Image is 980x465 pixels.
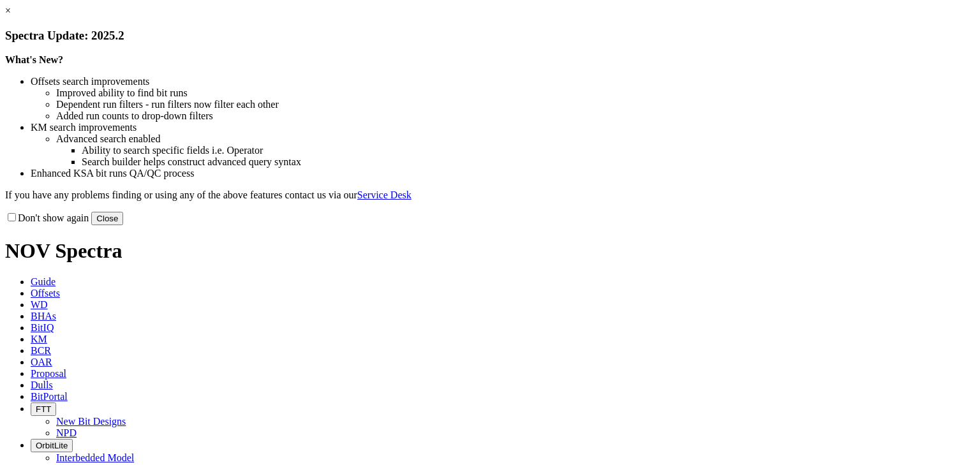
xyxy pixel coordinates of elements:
[56,133,975,145] li: Advanced search enabled
[31,276,56,287] span: Guide
[357,189,412,200] a: Service Desk
[36,441,68,450] span: OrbitLite
[5,54,63,65] strong: What's New?
[31,322,54,333] span: BitIQ
[5,189,975,201] p: If you have any problems finding or using any of the above features contact us via our
[56,416,126,427] a: New Bit Designs
[5,29,975,43] h3: Spectra Update: 2025.2
[82,156,975,168] li: Search builder helps construct advanced query syntax
[31,311,56,321] span: BHAs
[82,145,975,156] li: Ability to search specific fields i.e. Operator
[36,404,51,414] span: FTT
[56,452,134,463] a: Interbedded Model
[56,87,975,99] li: Improved ability to find bit runs
[31,334,47,344] span: KM
[56,427,77,438] a: NPD
[31,299,48,310] span: WD
[31,122,975,133] li: KM search improvements
[56,110,975,122] li: Added run counts to drop-down filters
[5,5,11,16] a: ×
[31,380,53,390] span: Dulls
[31,357,52,367] span: OAR
[56,99,975,110] li: Dependent run filters - run filters now filter each other
[5,212,89,223] label: Don't show again
[31,168,975,179] li: Enhanced KSA bit runs QA/QC process
[31,76,975,87] li: Offsets search improvements
[8,213,16,221] input: Don't show again
[5,239,975,263] h1: NOV Spectra
[91,212,123,225] button: Close
[31,288,60,299] span: Offsets
[31,391,68,402] span: BitPortal
[31,345,51,356] span: BCR
[31,368,66,379] span: Proposal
